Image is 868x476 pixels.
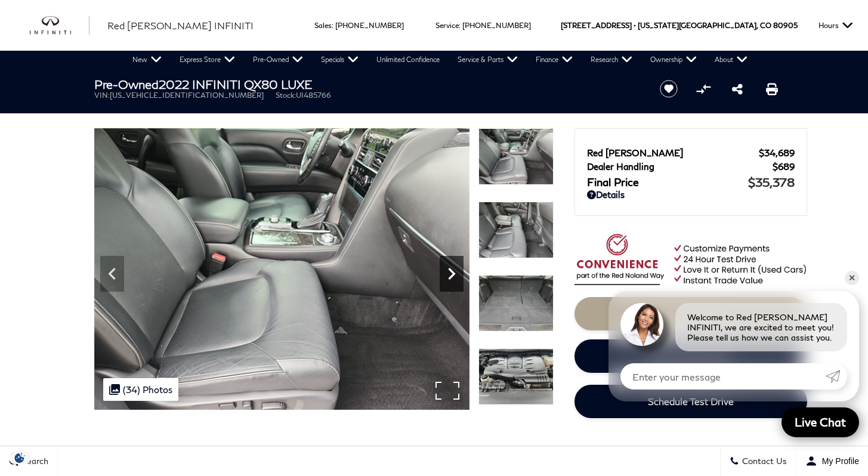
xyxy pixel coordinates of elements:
[574,385,807,418] a: Schedule Test Drive
[587,161,795,172] a: Dealer Handling $689
[94,78,640,91] h1: 2022 INFINITI QX80 LUXE
[694,80,712,98] button: Compare Vehicle
[587,175,748,188] span: Final Price
[587,175,795,189] a: Final Price $35,378
[478,275,554,332] img: Used 2022 Moonstone White INFINITI LUXE image 30
[123,51,756,69] nav: Main Navigation
[332,21,333,30] span: :
[478,348,554,405] img: Used 2022 Moonstone White INFINITI LUXE image 31
[766,82,778,96] a: Print this Pre-Owned 2022 INFINITI QX80 LUXE
[478,202,554,258] img: Used 2022 Moonstone White INFINITI LUXE image 29
[107,18,254,33] a: Red [PERSON_NAME] INFINITI
[561,21,798,30] a: [STREET_ADDRESS] • [US_STATE][GEOGRAPHIC_DATA], CO 80905
[462,21,531,30] a: [PHONE_NUMBER]
[449,51,527,69] a: Service & Parts
[675,303,847,351] div: Welcome to Red [PERSON_NAME] INFINITI, we are excited to meet you! Please tell us how we can assi...
[620,363,826,390] input: Enter your message
[440,256,464,292] div: Next
[335,21,404,30] a: [PHONE_NUMBER]
[796,446,868,476] button: Open user profile menu
[296,91,331,100] span: UI485766
[244,51,312,69] a: Pre-Owned
[312,51,367,69] a: Specials
[94,91,110,100] span: VIN:
[748,175,795,189] span: $35,378
[826,363,847,390] a: Submit
[18,456,48,466] span: Search
[6,452,33,464] img: Opt-Out Icon
[276,91,296,100] span: Stock:
[314,21,332,30] span: Sales
[171,51,244,69] a: Express Store
[773,161,795,172] span: $689
[706,51,756,69] a: About
[100,256,124,292] div: Previous
[367,51,449,69] a: Unlimited Confidence
[94,128,469,410] img: Used 2022 Moonstone White INFINITI LUXE image 28
[641,51,706,69] a: Ownership
[94,77,159,91] strong: Pre-Owned
[459,21,461,30] span: :
[587,161,773,172] span: Dealer Handling
[6,452,33,464] section: Click to Open Cookie Consent Modal
[527,51,582,69] a: Finance
[759,147,795,158] span: $34,689
[123,51,171,69] a: New
[478,128,554,185] img: Used 2022 Moonstone White INFINITI LUXE image 28
[656,79,682,98] button: Save vehicle
[435,21,459,30] span: Service
[587,189,795,200] a: Details
[107,20,254,31] span: Red [PERSON_NAME] INFINITI
[587,147,795,158] a: Red [PERSON_NAME] $34,689
[110,91,264,100] span: [US_VEHICLE_IDENTIFICATION_NUMBER]
[817,456,859,466] span: My Profile
[103,378,178,401] div: (34) Photos
[739,456,787,466] span: Contact Us
[582,51,641,69] a: Research
[30,16,89,35] a: infiniti
[587,147,759,158] span: Red [PERSON_NAME]
[620,303,663,346] img: Agent profile photo
[574,297,807,330] a: Start Your Deal
[781,407,859,437] a: Live Chat
[30,16,89,35] img: INFINITI
[574,339,804,373] a: Instant Trade Value
[732,82,743,96] a: Share this Pre-Owned 2022 INFINITI QX80 LUXE
[789,415,852,429] span: Live Chat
